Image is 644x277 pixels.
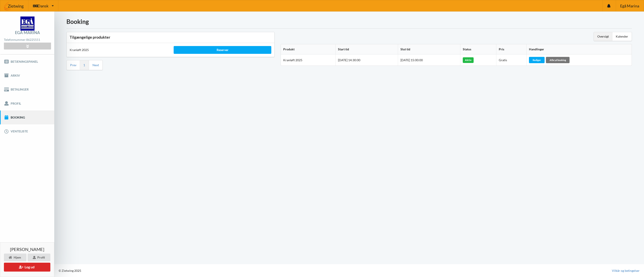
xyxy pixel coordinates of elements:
div: Telefonnummer: [4,37,51,43]
th: Status [460,44,496,54]
span: Gratis [499,58,507,62]
div: Afbryd booking [546,57,570,63]
a: 1 [83,63,85,67]
div: Kranløft 2025 [67,45,171,55]
a: Next [92,63,99,67]
span: Dansk [38,4,48,8]
div: Rediger [529,57,545,63]
button: Log ud [4,263,50,272]
div: Kalender [612,32,632,41]
th: Handlinger [526,44,632,54]
th: Start tid [335,44,398,54]
div: Aktiv [463,57,474,63]
h1: Booking [66,18,632,25]
div: Hjem [4,254,26,261]
span: Kranløft 2025 [283,58,302,62]
span: [DATE] 14:30:00 [338,58,360,62]
th: Produkt [281,44,335,54]
strong: 86225551 [26,38,40,41]
th: Slut tid [398,44,460,54]
div: Oversigt [594,32,612,41]
span: [DATE] 15:00:00 [400,58,423,62]
div: Reserver [174,46,272,54]
a: Vilkår og betingelser [612,269,640,273]
img: logo [20,16,35,31]
span: [PERSON_NAME] [10,247,44,251]
span: Egå Marina [620,4,639,8]
a: Prev [70,63,76,67]
h3: Tilgængelige produkter [70,35,271,40]
div: Profil [28,254,50,261]
div: Egå Marina [15,31,40,35]
th: Pris [496,44,526,54]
